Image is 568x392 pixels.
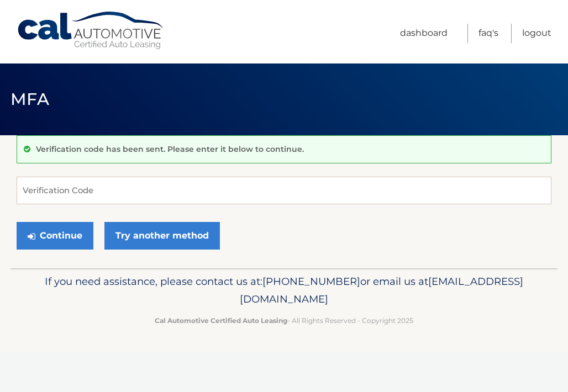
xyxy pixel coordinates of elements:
p: Verification code has been sent. Please enter it below to continue. [36,144,304,154]
input: Verification Code [17,177,551,204]
a: Cal Automotive [17,11,166,50]
span: [PHONE_NUMBER] [262,275,360,288]
button: Continue [17,222,93,250]
p: - All Rights Reserved - Copyright 2025 [27,315,541,326]
a: Dashboard [400,24,448,43]
strong: Cal Automotive Certified Auto Leasing [155,316,287,325]
span: [EMAIL_ADDRESS][DOMAIN_NAME] [240,275,523,305]
a: Try another method [104,222,220,250]
span: MFA [10,89,49,109]
p: If you need assistance, please contact us at: or email us at [27,273,541,308]
a: FAQ's [478,24,498,43]
a: Logout [522,24,551,43]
